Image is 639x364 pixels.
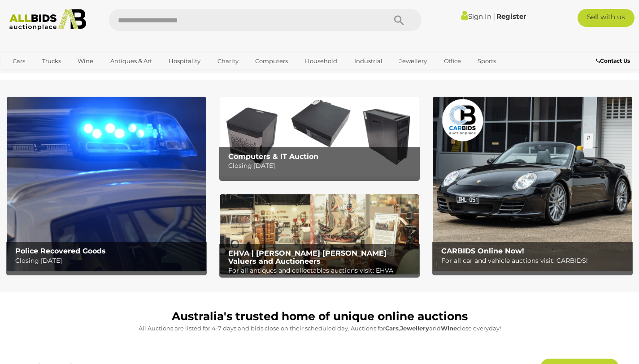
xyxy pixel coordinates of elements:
a: EHVA | Evans Hastings Valuers and Auctioneers EHVA | [PERSON_NAME] [PERSON_NAME] Valuers and Auct... [220,194,419,274]
img: Computers & IT Auction [220,97,419,176]
a: Antiques & Art [104,54,158,69]
p: All Auctions are listed for 4-7 days and bids close on their scheduled day. Auctions for , and cl... [11,323,628,334]
a: Police Recovered Goods Police Recovered Goods Closing [DATE] [7,97,206,271]
a: Jewellery [393,54,433,69]
button: Search [377,9,422,31]
a: Office [438,54,467,69]
a: Sign In [461,12,491,21]
p: Closing [DATE] [228,160,415,171]
b: CARBIDS Online Now! [441,247,524,255]
a: Sports [472,54,502,69]
a: Computers & IT Auction Computers & IT Auction Closing [DATE] [220,97,419,176]
a: [GEOGRAPHIC_DATA] [7,69,82,83]
a: Household [299,54,343,69]
a: Wine [72,54,99,69]
a: Cars [7,54,31,69]
a: Trucks [36,54,67,69]
strong: Jewellery [400,325,429,332]
a: Industrial [348,54,388,69]
img: EHVA | Evans Hastings Valuers and Auctioneers [220,194,419,274]
img: CARBIDS Online Now! [433,97,632,271]
a: Charity [212,54,244,69]
img: Allbids.com.au [5,9,91,30]
a: CARBIDS Online Now! CARBIDS Online Now! For all car and vehicle auctions visit: CARBIDS! [433,97,632,271]
strong: Wine [441,325,457,332]
h1: Australia's trusted home of unique online auctions [11,310,628,323]
p: Closing [DATE] [15,255,202,266]
b: Computers & IT Auction [228,152,318,161]
b: Police Recovered Goods [15,247,106,255]
a: Contact Us [596,56,632,66]
a: Computers [249,54,294,69]
img: Police Recovered Goods [7,97,206,271]
p: For all car and vehicle auctions visit: CARBIDS! [441,255,628,266]
span: | [493,11,495,21]
p: For all antiques and collectables auctions visit: EHVA [228,265,415,276]
a: Sell with us [578,9,635,27]
a: Register [496,12,526,21]
a: Hospitality [163,54,206,69]
strong: Cars [385,325,399,332]
b: EHVA | [PERSON_NAME] [PERSON_NAME] Valuers and Auctioneers [228,249,387,266]
b: Contact Us [596,57,630,64]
